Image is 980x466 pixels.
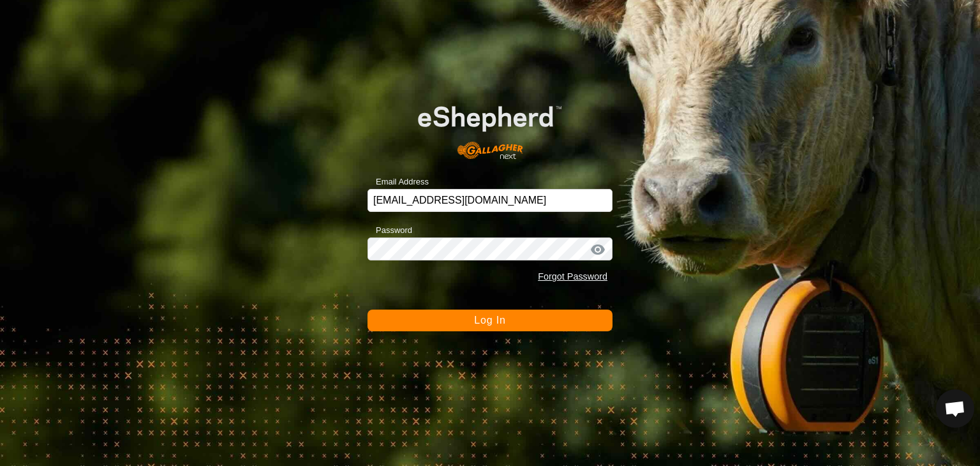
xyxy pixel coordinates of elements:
[367,310,612,331] button: Log In
[392,86,588,169] img: E-shepherd Logo
[474,315,505,326] span: Log In
[367,176,429,188] label: Email Address
[367,224,412,237] label: Password
[936,389,974,428] div: Open chat
[367,189,612,212] input: Email Address
[538,271,607,282] a: Forgot Password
